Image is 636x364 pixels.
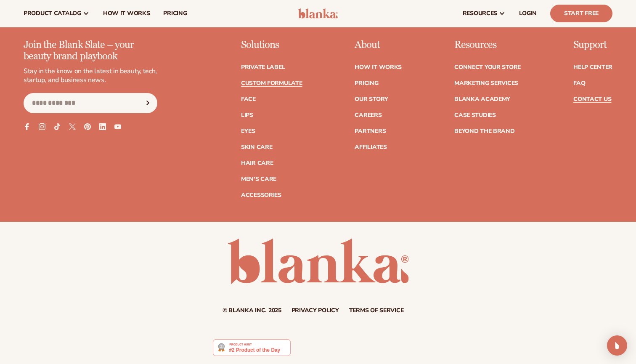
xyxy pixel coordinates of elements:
[454,96,510,102] a: Blanka Academy
[454,112,496,118] a: Case Studies
[241,40,302,50] p: Solutions
[550,5,612,22] a: Start Free
[103,10,150,17] span: How It Works
[241,192,281,198] a: Accessories
[24,10,81,17] span: product catalog
[241,80,302,86] a: Custom formulate
[355,80,378,86] a: Pricing
[573,40,612,50] p: Support
[241,144,272,150] a: Skin Care
[241,64,285,70] a: Private label
[573,80,585,86] a: FAQ
[163,10,187,17] span: pricing
[454,40,521,50] p: Resources
[454,64,521,70] a: Connect your store
[241,96,256,102] a: Face
[573,96,611,102] a: Contact Us
[607,335,627,356] div: Open Intercom Messenger
[349,308,404,314] a: Terms of service
[355,96,388,102] a: Our Story
[355,128,386,134] a: Partners
[355,64,402,70] a: How It Works
[291,308,339,314] a: Privacy policy
[241,160,273,166] a: Hair Care
[24,67,157,85] p: Stay in the know on the latest in beauty, tech, startup, and business news.
[355,40,402,50] p: About
[454,128,515,134] a: Beyond the brand
[355,144,387,150] a: Affiliates
[138,93,157,113] button: Subscribe
[241,176,276,182] a: Men's Care
[355,112,382,118] a: Careers
[241,112,253,118] a: Lips
[213,339,291,356] img: Blanka - Start a beauty or cosmetic line in under 5 minutes | Product Hunt
[454,80,518,86] a: Marketing services
[223,306,281,314] small: © Blanka Inc. 2025
[298,8,338,19] img: logo
[519,10,537,17] span: LOGIN
[24,40,157,62] p: Join the Blank Slate – your beauty brand playbook
[241,128,255,134] a: Eyes
[463,10,497,17] span: resources
[573,64,612,70] a: Help Center
[297,339,423,361] iframe: Customer reviews powered by Trustpilot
